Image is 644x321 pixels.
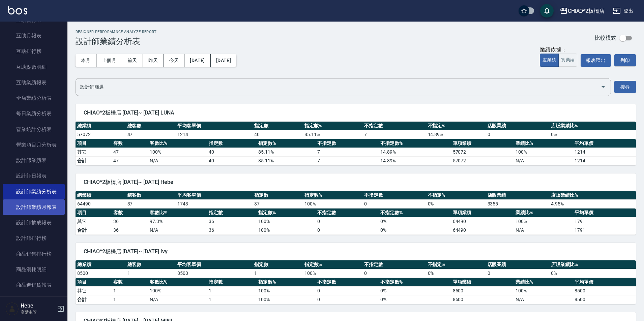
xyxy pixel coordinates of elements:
td: 1 [112,295,148,304]
th: 指定數% [257,278,316,287]
td: 0 % [426,269,486,278]
a: 設計師排行榜 [3,230,65,246]
td: 0 [486,269,549,278]
th: 平均客單價 [176,191,253,200]
th: 不指定數 [362,191,426,200]
div: CHIAO^2板橋店 [568,7,605,15]
th: 平均單價 [573,139,636,148]
a: 設計師業績月報表 [3,199,65,215]
th: 不指定數 [316,208,379,217]
button: Open [598,82,609,92]
a: 互助月報表 [3,28,65,43]
th: 指定數% [303,260,362,269]
button: 上個月 [96,54,122,67]
th: 平均單價 [573,278,636,287]
th: 客數 [112,278,148,287]
td: 37 [126,199,176,208]
table: a dense table [76,278,636,304]
th: 總業績 [76,191,126,200]
td: 8500 [76,269,126,278]
td: 0 % [379,286,451,295]
button: 前天 [122,54,143,67]
th: 不指定數 [362,260,426,269]
th: 指定數 [253,191,303,200]
td: 7 [316,156,379,165]
td: 0 [316,217,379,226]
th: 客數比% [148,208,207,217]
a: 商品庫存表 [3,293,65,308]
th: 平均客單價 [176,122,253,130]
td: 1 [112,286,148,295]
th: 店販業績比% [549,260,636,269]
td: 64490 [451,226,514,234]
td: 其它 [76,148,112,156]
th: 指定數 [207,278,257,287]
td: N/A [148,295,207,304]
td: 0% [379,295,451,304]
td: 14.89% [379,156,451,165]
th: 項目 [76,139,112,148]
td: 85.11 % [303,130,362,139]
button: save [540,4,554,18]
th: 不指定數 [316,278,379,287]
td: 100% [257,295,316,304]
td: 100 % [257,217,316,226]
th: 客數比% [148,139,207,148]
td: 14.89 % [379,148,451,156]
td: 其它 [76,217,112,226]
th: 店販業績 [486,260,549,269]
th: 業績比% [514,278,573,287]
th: 指定數% [303,191,362,200]
td: 合計 [76,156,112,165]
td: 14.89 % [426,130,486,139]
a: 全店業績分析表 [3,90,65,106]
th: 不指定數 [316,139,379,148]
a: 商品進銷貨報表 [3,277,65,293]
p: 比較模式 [595,34,616,41]
td: 47 [112,148,148,156]
a: 營業統計分析表 [3,122,65,137]
button: 登出 [610,5,636,17]
span: CHIAO^2板橋店 [DATE]~ [DATE] LUNA [84,109,628,116]
th: 總客數 [126,191,176,200]
td: 0 % [379,217,451,226]
th: 店販業績 [486,122,549,130]
td: 64490 [76,199,126,208]
table: a dense table [76,260,636,278]
td: 7 [362,130,426,139]
th: 不指定數% [379,208,451,217]
th: 不指定數% [379,278,451,287]
td: 合計 [76,226,112,234]
td: 47 [126,130,176,139]
th: 總業績 [76,122,126,130]
th: 指定數% [257,208,316,217]
th: 平均客單價 [176,260,253,269]
img: Logo [8,6,27,14]
td: 40 [253,130,303,139]
th: 不指定% [426,260,486,269]
td: N/A [514,295,573,304]
td: 36 [112,217,148,226]
td: 100 % [257,286,316,295]
td: 0 % [549,269,636,278]
th: 項目 [76,278,112,287]
td: 1 [253,269,303,278]
td: 0 [316,226,379,234]
td: 57072 [451,156,514,165]
td: 7 [316,148,379,156]
span: CHIAO^2板橋店 [DATE]~ [DATE] Hebe [84,179,628,186]
a: 商品消耗明細 [3,262,65,277]
th: 平均單價 [573,208,636,217]
a: 商品銷售排行榜 [3,246,65,262]
td: 85.11% [257,156,316,165]
td: 40 [207,156,257,165]
td: 0 [316,286,379,295]
td: 8500 [451,286,514,295]
td: 1214 [573,156,636,165]
td: 8500 [176,269,253,278]
td: N/A [148,226,207,234]
td: 8500 [451,295,514,304]
button: 昨天 [143,54,164,67]
td: 0 % [426,199,486,208]
td: 0 [362,199,426,208]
